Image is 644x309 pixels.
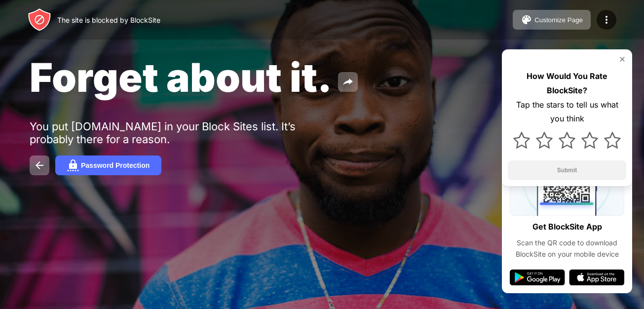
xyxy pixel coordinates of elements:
img: rate-us-close.svg [618,55,626,63]
img: share.svg [342,76,354,88]
img: star.svg [604,132,621,149]
button: Customize Page [513,10,591,30]
div: How Would You Rate BlockSite? [508,69,626,98]
button: Submit [508,160,626,180]
div: Password Protection [81,161,150,169]
img: app-store.svg [569,270,624,285]
button: Password Protection [55,155,161,175]
div: Scan the QR code to download BlockSite on your mobile device [510,237,624,260]
div: Tap the stars to tell us what you think [508,98,626,126]
div: The site is blocked by BlockSite [57,16,160,24]
img: star.svg [513,132,530,149]
div: You put [DOMAIN_NAME] in your Block Sites list. It’s probably there for a reason. [30,120,335,146]
img: password.svg [67,159,79,171]
div: Customize Page [534,16,583,24]
img: menu-icon.svg [601,14,612,26]
img: star.svg [536,132,553,149]
img: pallet.svg [521,14,532,26]
img: header-logo.svg [28,8,51,32]
img: star.svg [581,132,598,149]
span: Forget about it. [30,53,332,101]
img: back.svg [34,159,45,171]
img: google-play.svg [510,270,565,285]
img: star.svg [559,132,575,149]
